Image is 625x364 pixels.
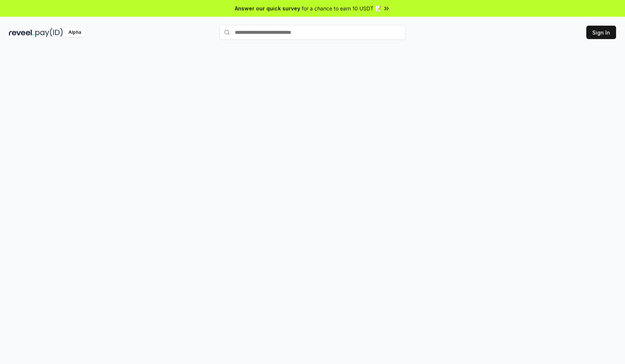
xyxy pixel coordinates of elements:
[235,4,300,12] span: Answer our quick survey
[64,28,85,37] div: Alpha
[9,28,34,37] img: reveel_dark
[302,4,381,12] span: for a chance to earn 10 USDT 📝
[586,26,616,39] button: Sign In
[35,28,63,37] img: pay_id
